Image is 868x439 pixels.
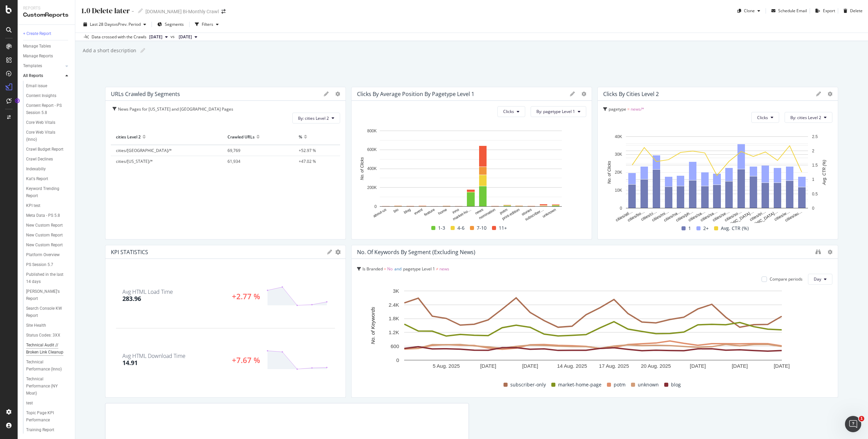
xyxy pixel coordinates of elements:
text: 0 [396,357,399,363]
div: Core Web Vitals [26,119,55,126]
div: test [26,400,33,407]
div: Export [823,8,835,14]
div: No. of Keywords by Segment (excluding news) [357,249,475,255]
div: Search Console KW Report [26,305,65,319]
button: Delete [841,5,863,16]
div: Data crossed with the Crawls [92,34,146,40]
div: +7.67 % [225,357,267,363]
text: 14 Aug. 2025 [557,363,587,369]
div: Clicks by cities Level 2pagetype = news/*ClicksBy: cities Level 2A chart.12+Avg. CTR (%) [597,87,838,240]
a: New Custom Report [26,222,70,229]
a: Keyword Trending Report [26,185,70,199]
text: home [437,207,448,215]
a: KPI test [26,202,70,209]
a: + Create Report [23,30,70,37]
div: Platform Overview [26,251,60,259]
a: Training Report [26,426,70,434]
button: By: pagetype Level 1 [531,106,586,117]
span: 1 [859,416,864,421]
text: 2.5 [812,134,818,139]
span: Day [814,276,821,282]
text: No. of Keywords [370,307,376,344]
svg: A chart. [357,287,829,374]
div: Content Insights [26,92,56,99]
div: Training Report [26,426,54,434]
span: news/* [631,106,644,112]
span: By: pagetype Level 1 [536,109,575,114]
a: Templates [23,62,63,70]
text: print-edition [501,207,520,221]
button: [DATE] [176,33,200,41]
text: nomination [478,207,496,220]
div: cities Level 2 [116,131,141,142]
div: + Create Report [23,30,51,37]
button: [DATE] [146,33,171,41]
div: % [299,131,302,142]
span: Clicks [503,109,514,114]
div: Clicks By Average Position by pagetype Level 1 [357,91,474,97]
a: Indexabiliy [26,166,70,173]
text: [DATE] [522,363,538,369]
div: URLs Crawled by Segments [111,91,180,97]
text: unknown [541,207,556,218]
a: Technical Audit // Broken Link Cleanup [26,342,70,356]
text: inno [452,207,460,214]
div: Indexabiliy [26,166,46,173]
span: market-home-page [558,381,601,389]
text: Avg. CTR (%) [822,160,827,185]
div: Compare periods [770,276,803,282]
div: Templates [23,62,42,70]
div: Technical Performance (NY Moat) [26,376,66,397]
button: Day [808,274,832,285]
span: = [627,106,630,112]
div: KPI test [26,202,40,209]
div: Clone [744,8,755,14]
svg: A chart. [357,127,585,222]
text: news [474,207,484,215]
div: arrow-right-arrow-left [221,9,225,14]
text: 2 [812,149,814,153]
div: New Custom Report [26,222,63,229]
button: Clone [735,5,763,16]
text: [DATE] [690,363,706,369]
span: +52.97 % [299,148,316,153]
text: 600 [391,343,399,349]
a: Crawl Budget Report [26,146,70,153]
div: Click Subdomain - Email issue [26,75,65,90]
div: News Pages for [US_STATE] and [GEOGRAPHIC_DATA] Pages [118,106,238,113]
button: Last 28 DaysvsPrev. Period [81,19,149,30]
a: Site Health [26,322,70,329]
span: Last 28 Days [90,21,114,27]
span: blog [671,381,681,389]
span: cities/[GEOGRAPHIC_DATA]/* [116,148,172,153]
div: Clicks By Average Position by pagetype Level 1ClicksBy: pagetype Level 1A chart.1-34-67-1011+ [351,87,592,240]
div: binoculars [815,249,821,254]
div: No. of Keywords by Segment (excluding news)Is Branded = Noandpagetype Level 1 ≠ newsCompare perio... [351,245,838,398]
div: KPI STATISTICS [111,249,148,255]
span: 2025 Jul. 30th [179,34,192,40]
text: 1.2K [389,329,399,335]
text: bio [393,207,399,213]
a: New Custom Report [26,242,70,249]
div: gear [335,92,340,96]
div: Schedule Email [778,8,807,14]
span: ≠ [436,266,438,272]
a: Meta Data - PS 5.8 [26,212,70,219]
span: Clicks [757,115,768,120]
text: No. of Clicks [360,157,364,180]
a: Status Codes: 3XX [26,332,70,339]
text: [DATE] [732,363,748,369]
div: Technical Performance (Inno) [26,359,65,373]
a: Published in the last 14 days [26,271,70,285]
div: URLs Crawled by SegmentsgeargearNews Pages for [US_STATE] and [GEOGRAPHIC_DATA] PagesBy: cities L... [105,87,346,240]
text: 400K [367,166,377,171]
div: Avg HTML Load Time [122,289,173,294]
span: 11+ [499,224,507,232]
i: Edit report name [140,48,145,53]
div: Reports [23,5,70,11]
span: news [439,266,449,272]
i: Edit report name [138,8,143,13]
text: 2.4K [389,302,399,308]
